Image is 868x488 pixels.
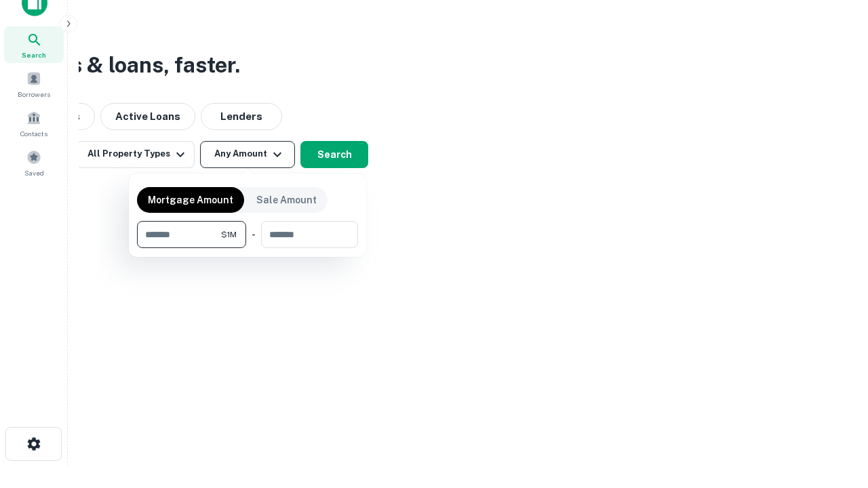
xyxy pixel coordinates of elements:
[221,228,237,241] span: $1M
[800,380,868,445] iframe: Chat Widget
[148,192,233,207] p: Mortgage Amount
[252,221,256,248] div: -
[256,192,317,207] p: Sale Amount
